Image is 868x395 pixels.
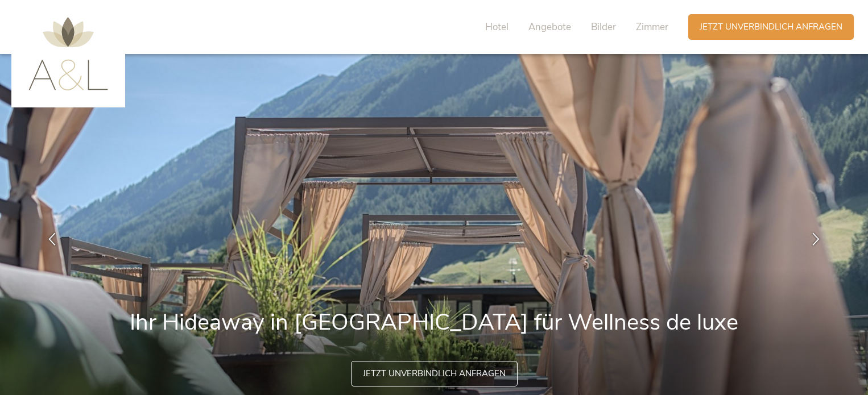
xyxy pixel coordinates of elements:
[28,17,108,90] img: AMONTI & LUNARIS Wellnessresort
[363,368,506,380] span: Jetzt unverbindlich anfragen
[591,20,616,34] span: Bilder
[700,21,842,33] span: Jetzt unverbindlich anfragen
[485,20,509,34] span: Hotel
[636,20,668,34] span: Zimmer
[528,20,571,34] span: Angebote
